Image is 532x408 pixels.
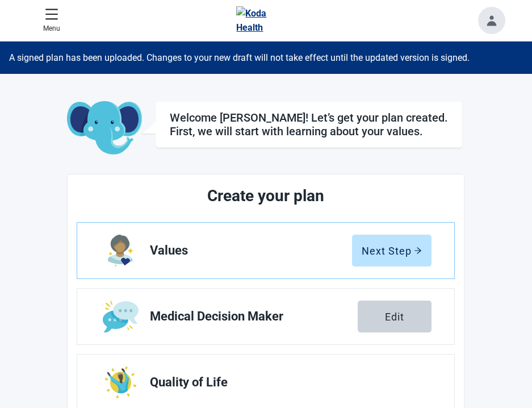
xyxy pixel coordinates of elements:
span: menu [45,7,58,21]
h2: Create your plan [119,184,412,209]
span: Values [150,244,352,257]
div: Next Step [362,245,422,256]
a: Edit Medical Decision Maker section [77,289,454,344]
span: arrow-right [414,247,422,255]
span: Quality of Life [150,376,422,389]
img: Koda Elephant [67,101,141,156]
p: Menu [43,23,60,34]
button: Toggle account menu [478,7,505,34]
span: Medical Decision Maker [150,310,358,323]
button: Next Steparrow-right [352,235,432,267]
button: Edit [358,301,432,332]
button: Close Menu [39,3,65,39]
div: Edit [385,311,404,322]
img: Koda Health [236,6,290,35]
a: Edit Values section [77,223,454,278]
div: Welcome [PERSON_NAME]! Let’s get your plan created. First, we will start with learning about your... [170,111,448,138]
